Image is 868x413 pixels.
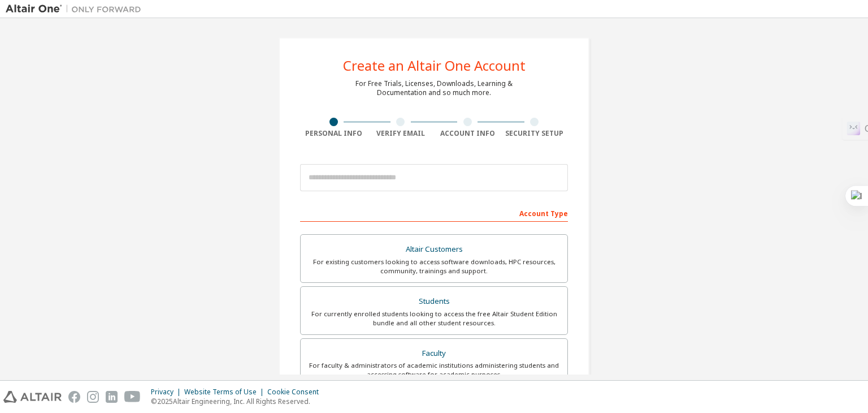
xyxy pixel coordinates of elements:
[307,309,561,328] div: For currently enrolled students looking to access the free Altair Student Edition bundle and all ...
[434,129,501,138] div: Account Info
[184,388,267,397] div: Website Terms of Use
[151,397,325,406] p: © 2025 Altair Engineering, Inc. All Rights Reserved.
[106,391,118,403] img: linkedin.svg
[87,391,99,403] img: instagram.svg
[300,204,568,222] div: Account Type
[124,391,141,403] img: youtube.svg
[68,391,80,403] img: facebook.svg
[307,361,561,379] div: For faculty & administrators of academic institutions administering students and accessing softwa...
[151,388,184,397] div: Privacy
[307,257,561,276] div: For existing customers looking to access software downloads, HPC resources, community, trainings ...
[267,388,325,397] div: Cookie Consent
[307,294,561,309] div: Students
[355,79,513,97] div: For Free Trials, Licenses, Downloads, Learning & Documentation and so much more.
[6,3,147,15] img: Altair One
[343,59,526,72] div: Create an Altair One Account
[307,346,561,362] div: Faculty
[3,391,62,403] img: altair_logo.svg
[367,129,435,138] div: Verify Email
[501,129,568,138] div: Security Setup
[300,129,367,138] div: Personal Info
[307,242,561,257] div: Altair Customers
